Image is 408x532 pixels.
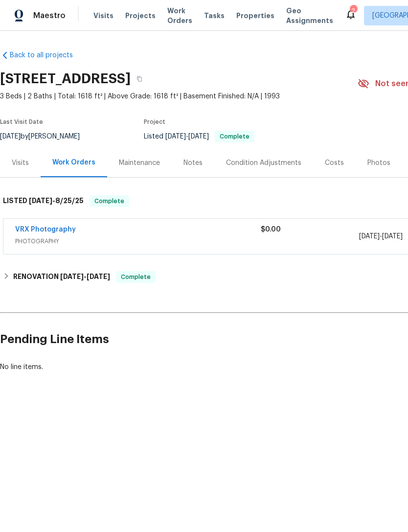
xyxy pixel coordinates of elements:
div: Notes [183,158,203,168]
span: Tasks [204,12,225,19]
span: [DATE] [60,273,84,280]
a: VRX Photography [15,226,76,233]
h6: LISTED [3,195,84,207]
span: Properties [236,11,274,21]
span: 8/25/25 [55,197,84,204]
div: Maintenance [119,158,160,168]
div: 2 [350,6,357,16]
span: - [60,273,110,280]
button: Copy Address [131,70,148,88]
span: Projects [125,11,156,21]
span: - [165,133,209,140]
span: [DATE] [359,233,380,240]
span: Complete [216,134,253,139]
span: Complete [117,272,155,282]
div: Work Orders [52,158,95,167]
span: Complete [91,196,128,206]
span: [DATE] [29,197,52,204]
div: Visits [12,158,29,168]
span: Listed [144,133,254,140]
span: $0.00 [261,226,281,233]
span: Maestro [33,11,66,21]
div: Costs [325,158,344,168]
span: [DATE] [165,133,186,140]
span: [DATE] [87,273,110,280]
span: Geo Assignments [286,6,333,25]
span: - [359,231,403,241]
span: [DATE] [188,133,209,140]
span: PHOTOGRAPHY [15,236,261,246]
span: Project [144,119,165,125]
span: - [29,197,84,204]
div: Condition Adjustments [226,158,301,168]
span: [DATE] [382,233,403,240]
span: Visits [93,11,113,21]
span: Work Orders [167,6,192,25]
div: Photos [367,158,390,168]
h6: RENOVATION [13,271,110,283]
